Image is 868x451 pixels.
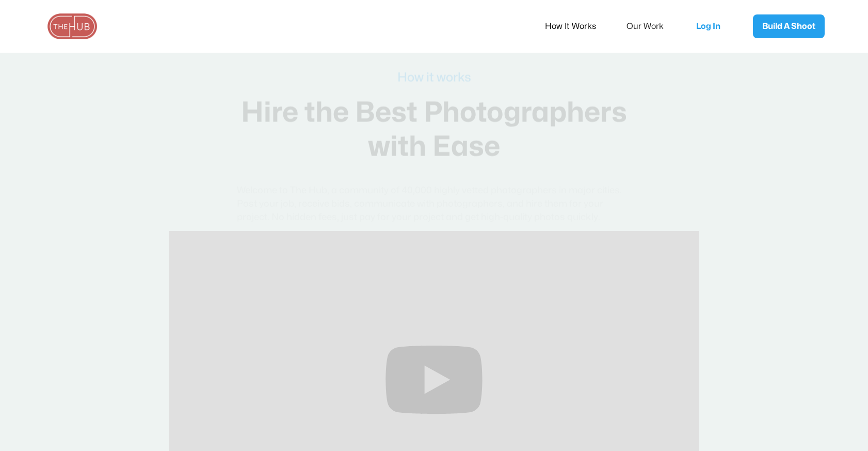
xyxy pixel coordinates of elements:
[686,9,737,43] a: Log In
[545,15,610,37] a: How It Works
[237,71,631,85] div: How it works
[237,97,631,165] h1: Hire the Best Photographers with Ease
[237,184,631,224] p: Welcome to The Hub, a community of 40,000 highly vetted photographers in major cities. Post your ...
[626,15,678,37] a: Our Work
[753,14,825,38] a: Build A Shoot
